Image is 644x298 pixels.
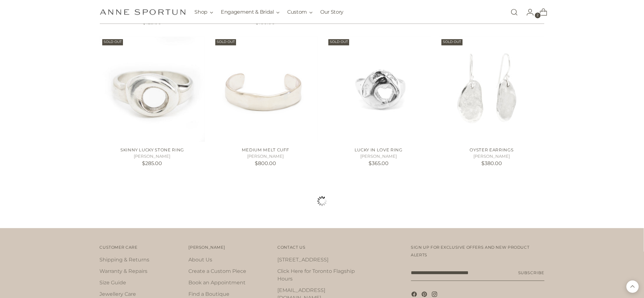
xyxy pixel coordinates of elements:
[481,160,502,166] span: $380.00
[255,160,276,166] span: $800.00
[508,6,521,18] a: Open search modal
[369,160,389,166] span: $365.00
[287,5,313,19] button: Custom
[439,37,544,142] a: Oyster Earrings
[320,5,343,19] a: Our Story
[535,6,547,18] a: Open cart modal
[355,147,403,152] a: Lucky in Love Ring
[470,147,514,152] a: Oyster Earrings
[100,257,150,263] a: Shipping & Returns
[278,257,329,263] a: [STREET_ADDRESS]
[278,245,306,250] span: Contact Us
[255,19,275,25] span: $180.00
[439,153,544,160] h5: [PERSON_NAME]
[189,268,247,274] a: Create a Custom Piece
[100,280,126,286] a: Size Guide
[100,245,138,250] span: Customer Care
[120,147,184,152] a: Skinny Lucky Stone Ring
[100,9,186,15] a: Anne Sportun Fine Jewellery
[535,12,541,18] span: 2
[189,257,213,263] a: About Us
[326,153,431,160] h5: [PERSON_NAME]
[213,37,318,142] a: Medium Melt Cuff
[521,6,534,18] a: Go to the account page
[189,245,225,250] span: [PERSON_NAME]
[195,5,214,19] button: Shop
[100,153,205,160] h5: [PERSON_NAME]
[143,19,162,25] span: $125.00
[100,291,136,297] a: Jewellery Care
[326,37,431,142] a: Lucky in Love Ring
[242,147,289,152] a: Medium Melt Cuff
[100,268,148,274] a: Warranty & Repairs
[278,268,355,282] a: Click Here for Toronto Flagship Hours
[189,291,230,297] a: Find a Boutique
[213,153,318,160] h5: [PERSON_NAME]
[411,245,530,257] span: Sign up for exclusive offers and new product alerts
[142,160,162,166] span: $285.00
[627,281,639,293] button: Back to top
[189,280,246,286] a: Book an Appointment
[221,5,280,19] button: Engagement & Bridal
[518,265,544,281] button: Subscribe
[100,37,205,142] a: Skinny Lucky Stone Ring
